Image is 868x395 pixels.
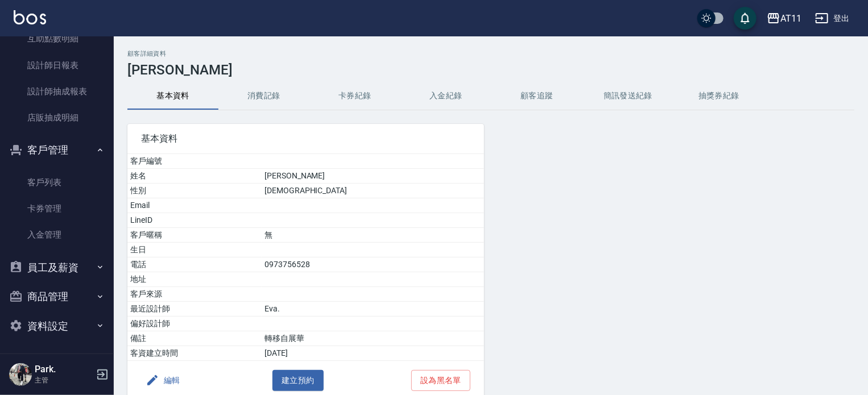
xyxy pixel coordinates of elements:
td: 姓名 [127,169,262,184]
img: Person [9,363,32,386]
button: AT11 [762,7,806,30]
button: 入金紀錄 [400,82,491,110]
td: [DATE] [262,346,484,361]
button: 卡券紀錄 [309,82,400,110]
td: [PERSON_NAME] [262,169,484,184]
td: 地址 [127,272,262,287]
button: 商品管理 [5,282,109,311]
button: 資料設定 [5,311,109,341]
span: 基本資料 [141,133,470,144]
button: 編輯 [141,370,185,391]
button: 簡訊發送紀錄 [582,82,673,110]
img: Logo [14,10,46,24]
a: 互助點數明細 [5,26,109,52]
td: LineID [127,213,262,228]
td: 客戶來源 [127,287,262,302]
button: 基本資料 [127,82,218,110]
button: 登出 [811,8,854,29]
div: AT11 [780,11,801,26]
a: 客戶列表 [5,169,109,196]
button: 員工及薪資 [5,253,109,282]
h2: 顧客詳細資料 [127,50,854,57]
button: 顧客追蹤 [491,82,582,110]
a: 設計師日報表 [5,52,109,78]
td: 客資建立時間 [127,346,262,361]
p: 主管 [35,375,93,385]
button: 設為黑名單 [411,370,470,391]
button: 抽獎券紀錄 [673,82,764,110]
td: 0973756528 [262,257,484,272]
td: 性別 [127,184,262,198]
a: 店販抽成明細 [5,105,109,131]
td: 偏好設計師 [127,317,262,331]
td: 無 [262,228,484,243]
td: 最近設計師 [127,302,262,317]
button: 建立預約 [272,370,324,391]
h3: [PERSON_NAME] [127,62,854,78]
button: 消費記錄 [218,82,309,110]
td: Eva. [262,302,484,317]
td: [DEMOGRAPHIC_DATA] [262,184,484,198]
td: 客戶暱稱 [127,228,262,243]
h5: Park. [35,364,93,375]
button: 客戶管理 [5,135,109,165]
td: Email [127,198,262,213]
td: 轉移自展華 [262,331,484,346]
button: save [734,7,757,30]
a: 卡券管理 [5,196,109,222]
a: 入金管理 [5,222,109,248]
td: 客戶編號 [127,154,262,169]
a: 設計師抽成報表 [5,78,109,105]
td: 生日 [127,243,262,257]
td: 備註 [127,331,262,346]
td: 電話 [127,257,262,272]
